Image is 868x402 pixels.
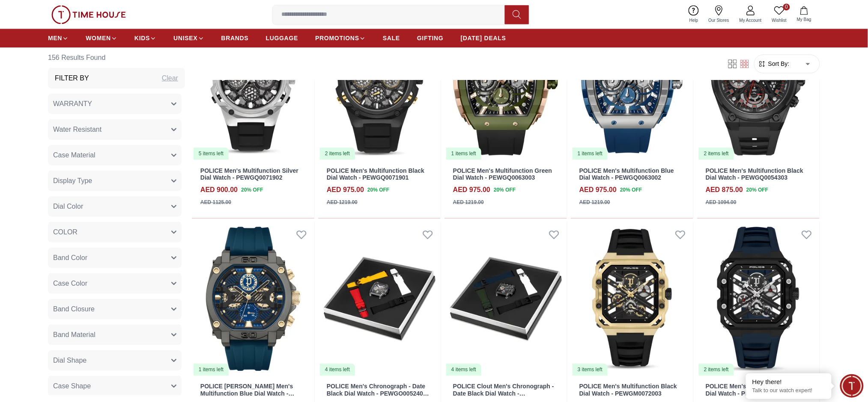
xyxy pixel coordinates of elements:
[699,148,734,160] div: 2 items left
[221,30,249,46] a: BRANDS
[697,222,820,376] img: POLICE Men's Chronograph Blue Dial Watch - PEWGM0072001
[579,198,610,206] div: AED 1219.00
[48,274,182,294] button: Case Color
[48,94,182,115] button: WARRANTY
[48,30,69,46] a: MEN
[697,6,820,160] a: POLICE Men's Multifunction Black Dial Watch - PEWGQ00543032 items left
[48,222,182,243] button: COLOR
[86,34,111,42] span: WOMEN
[444,6,567,160] img: POLICE Men's Multifunction Green Dial Watch - PEWGQ0063003
[194,364,229,375] div: 1 items left
[453,185,490,195] h4: AED 975.00
[571,222,693,376] a: POLICE Men's Multifunction Black Dial Watch - PEWGM00720033 items left
[48,299,182,320] button: Band Closure
[579,167,674,181] a: POLICE Men's Multifunction Blue Dial Watch - PEWGQ0063002
[573,364,608,375] div: 3 items left
[453,198,484,206] div: AED 1219.00
[461,34,506,42] span: [DATE] DEALS
[752,378,825,386] div: Hey there!
[53,381,91,392] span: Case Shape
[579,383,677,397] a: POLICE Men's Multifunction Black Dial Watch - PEWGM0072003
[417,34,444,42] span: GIFTING
[200,198,231,206] div: AED 1125.00
[706,198,737,206] div: AED 1094.00
[162,74,178,84] div: Clear
[697,6,820,160] img: POLICE Men's Multifunction Black Dial Watch - PEWGQ0054303
[792,4,817,24] button: My Bag
[192,6,314,160] a: POLICE Men's Multifunction Silver Dial Watch - PEWGQ00719025 items left
[793,16,815,23] span: My Bag
[53,125,101,135] span: Water Resistant
[192,6,314,160] img: POLICE Men's Multifunction Silver Dial Watch - PEWGQ0071902
[327,185,364,195] h4: AED 975.00
[579,185,617,195] h4: AED 975.00
[48,34,62,42] span: MEN
[697,222,820,376] a: POLICE Men's Chronograph Blue Dial Watch - PEWGM00720012 items left
[573,148,608,160] div: 1 items left
[48,376,182,397] button: Case Shape
[266,34,298,42] span: LUGGAGE
[769,17,790,24] span: Wishlist
[444,6,567,160] a: POLICE Men's Multifunction Green Dial Watch - PEWGQ00630031 items left
[783,3,790,10] span: 0
[706,185,743,195] h4: AED 875.00
[53,99,92,109] span: WARRANTY
[173,30,204,46] a: UNISEX
[699,364,734,375] div: 2 items left
[752,387,825,394] p: Talk to our watch expert!
[318,6,441,160] a: POLICE Men's Multifunction Black Dial Watch - PEWGQ00719012 items left
[192,222,314,376] img: POLICE Norwood Men's Multifunction Blue Dial Watch - PEWGQ0040001
[758,60,790,68] button: Sort By:
[571,222,693,376] img: POLICE Men's Multifunction Black Dial Watch - PEWGM0072003
[192,222,314,376] a: POLICE Norwood Men's Multifunction Blue Dial Watch - PEWGQ00400011 items left
[383,34,400,42] span: SALE
[320,364,355,375] div: 4 items left
[767,60,790,68] span: Sort By:
[494,186,516,194] span: 20 % OFF
[200,185,238,195] h4: AED 900.00
[327,167,424,181] a: POLICE Men's Multifunction Black Dial Watch - PEWGQ0071901
[53,228,78,238] span: COLOR
[315,30,366,46] a: PROMOTIONS
[53,176,92,186] span: Display Type
[706,167,803,181] a: POLICE Men's Multifunction Black Dial Watch - PEWGQ0054303
[767,3,792,25] a: 0Wishlist
[446,148,481,160] div: 1 items left
[48,197,182,217] button: Dial Color
[48,171,182,192] button: Display Type
[173,34,197,42] span: UNISEX
[367,186,389,194] span: 20 % OFF
[48,351,182,371] button: Dial Shape
[318,222,441,376] a: POLICE Men's Chronograph - Date Black Dial Watch - PEWGO0052402-SET4 items left
[327,198,358,206] div: AED 1219.00
[684,3,704,25] a: Help
[320,148,355,160] div: 2 items left
[266,30,298,46] a: LUGGAGE
[194,148,229,160] div: 5 items left
[53,151,95,161] span: Case Material
[620,186,642,194] span: 20 % OFF
[48,145,182,166] button: Case Material
[221,34,249,42] span: BRANDS
[315,34,359,42] span: PROMOTIONS
[318,222,441,376] img: POLICE Men's Chronograph - Date Black Dial Watch - PEWGO0052402-SET
[48,248,182,269] button: Band Color
[704,3,734,25] a: Our Stores
[48,48,185,68] h6: 156 Results Found
[53,304,95,315] span: Band Closure
[200,167,298,181] a: POLICE Men's Multifunction Silver Dial Watch - PEWGQ0071902
[746,186,768,194] span: 20 % OFF
[383,30,400,46] a: SALE
[55,74,89,84] h3: Filter By
[318,6,441,160] img: POLICE Men's Multifunction Black Dial Watch - PEWGQ0071901
[571,6,693,160] a: POLICE Men's Multifunction Blue Dial Watch - PEWGQ00630021 items left
[461,30,506,46] a: [DATE] DEALS
[53,202,83,212] span: Dial Color
[705,17,733,24] span: Our Stores
[444,222,567,376] a: POLICE Clout Men's Chronograph - Date Black Dial Watch - PEWGO0052401-SET4 items left
[48,120,182,140] button: Water Resistant
[134,30,156,46] a: KIDS
[51,5,126,24] img: ...
[86,30,117,46] a: WOMEN
[53,279,87,289] span: Case Color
